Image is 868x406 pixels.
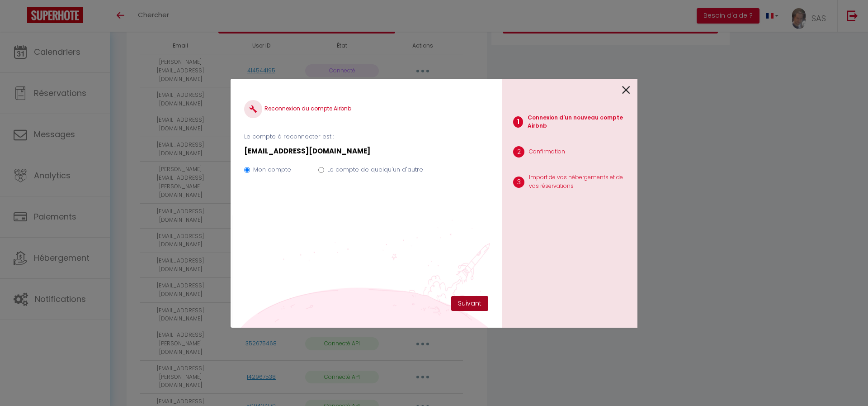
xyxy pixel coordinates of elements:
[244,100,488,118] h4: Reconnexion du compte Airbnb
[7,4,34,31] button: Ouvrir le widget de chat LiveChat
[529,173,630,191] p: Import de vos hébergements et de vos réservations
[253,165,291,174] label: Mon compte
[513,177,524,188] span: 3
[513,116,523,128] span: 1
[244,146,488,157] p: [EMAIL_ADDRESS][DOMAIN_NAME]
[327,165,423,174] label: Le compte de quelqu'un d'autre
[451,296,488,311] button: Suivant
[528,114,630,131] p: Connexion d'un nouveau compte Airbnb
[529,148,565,156] p: Confirmation
[244,132,488,141] p: Le compte à reconnecter est :
[513,146,524,158] span: 2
